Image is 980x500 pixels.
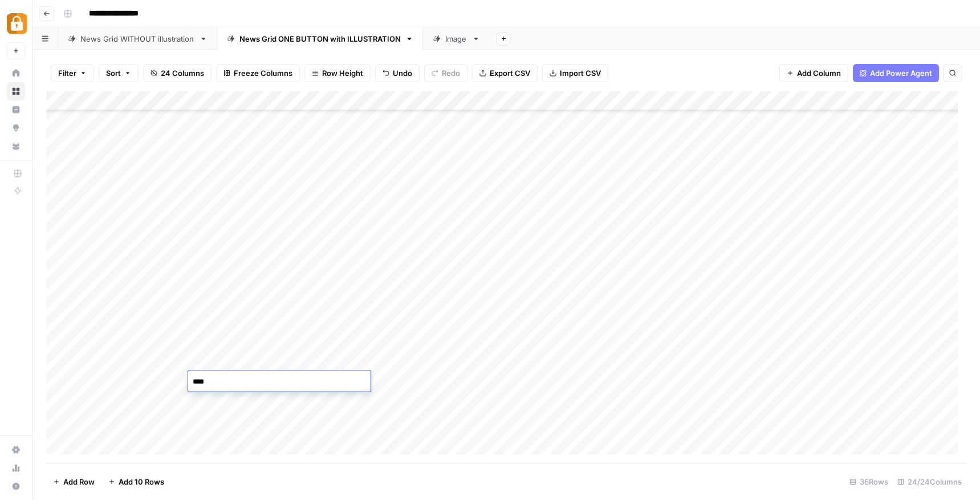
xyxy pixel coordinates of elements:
[7,459,25,477] a: Usage
[217,27,423,50] a: News Grid ONE BUTTON with ILLUSTRATION
[870,67,932,79] span: Add Power Agent
[490,67,530,79] span: Export CSV
[80,33,195,45] div: News Grid WITHOUT illustration
[7,64,25,82] a: Home
[542,64,608,82] button: Import CSV
[797,67,841,79] span: Add Column
[161,67,204,79] span: 24 Columns
[853,64,939,82] button: Add Power Agent
[375,64,420,82] button: Undo
[58,27,217,50] a: News Grid WITHOUT illustration
[7,9,25,38] button: Workspace: Adzz
[51,64,94,82] button: Filter
[99,64,139,82] button: Sort
[239,33,401,45] div: News Grid ONE BUTTON with ILLUSTRATION
[423,27,490,50] a: Image
[7,119,25,137] a: Opportunities
[560,67,601,79] span: Import CSV
[101,473,171,491] button: Add 10 Rows
[779,64,848,82] button: Add Column
[7,477,25,495] button: Help + Support
[7,82,25,100] a: Browse
[7,137,25,155] a: Your Data
[424,64,467,82] button: Redo
[7,100,25,119] a: Insights
[143,64,212,82] button: 24 Columns
[322,67,363,79] span: Row Height
[845,473,893,491] div: 36 Rows
[7,13,27,34] img: Adzz Logo
[46,473,101,491] button: Add Row
[106,67,121,79] span: Sort
[445,33,467,45] div: Image
[7,441,25,459] a: Settings
[63,476,95,487] span: Add Row
[58,67,76,79] span: Filter
[893,473,966,491] div: 24/24 Columns
[216,64,300,82] button: Freeze Columns
[234,67,292,79] span: Freeze Columns
[119,476,164,487] span: Add 10 Rows
[304,64,371,82] button: Row Height
[472,64,538,82] button: Export CSV
[442,67,460,79] span: Redo
[393,67,412,79] span: Undo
